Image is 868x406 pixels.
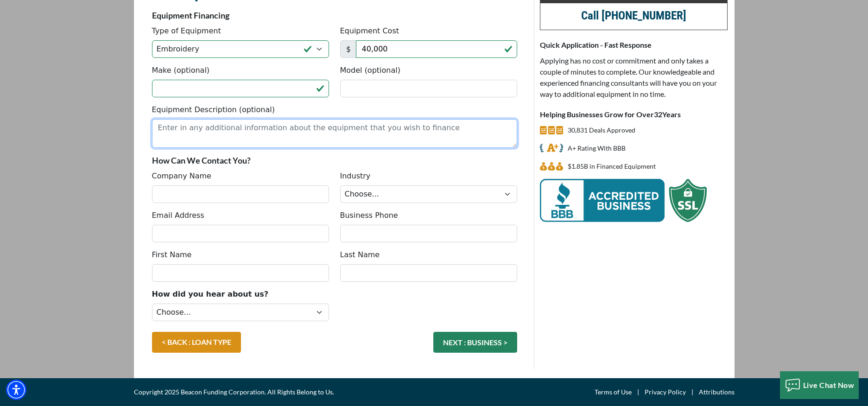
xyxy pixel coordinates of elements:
[152,10,517,21] p: Equipment Financing
[540,55,728,100] p: Applying has no cost or commitment and only takes a couple of minutes to complete. Our knowledgea...
[152,104,275,115] label: Equipment Description (optional)
[780,371,859,399] button: Live Chat Now
[152,249,192,260] label: First Name
[340,65,400,76] label: Model (optional)
[568,143,626,154] p: A+ Rating With BBB
[568,161,656,172] p: $1,848,637,807 in Financed Equipment
[152,289,269,300] label: How did you hear about us?
[152,65,210,76] label: Make (optional)
[568,125,635,136] p: 30,831 Deals Approved
[340,25,399,37] label: Equipment Cost
[686,387,699,398] span: |
[699,387,735,398] a: Attributions
[540,109,728,120] p: Helping Businesses Grow for Over Years
[340,40,356,58] span: $
[433,332,517,353] button: NEXT : BUSINESS >
[152,155,517,166] p: How Can We Contact You?
[340,249,380,260] label: Last Name
[6,380,26,400] div: Accessibility Menu
[540,39,728,51] p: Quick Application - Fast Response
[540,179,707,222] img: BBB Acredited Business and SSL Protection
[645,387,686,398] a: Privacy Policy
[152,25,221,37] label: Type of Equipment
[152,210,204,221] label: Email Address
[134,387,334,398] span: Copyright 2025 Beacon Funding Corporation. All Rights Belong to Us.
[340,210,398,221] label: Business Phone
[340,171,371,182] label: Industry
[340,289,481,325] iframe: reCAPTCHA
[803,381,855,389] span: Live Chat Now
[581,9,686,22] a: call (847) 232-7803
[152,332,241,353] a: < BACK : LOAN TYPE
[595,387,632,398] a: Terms of Use
[152,171,211,182] label: Company Name
[654,110,662,119] span: 32
[632,387,645,398] span: |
